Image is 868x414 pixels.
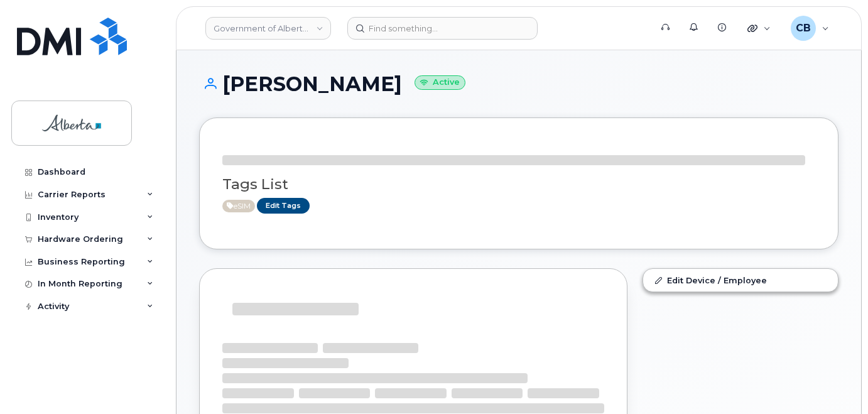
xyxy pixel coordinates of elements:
span: Active [222,200,255,212]
a: Edit Tags [257,198,310,214]
small: Active [415,75,465,90]
a: Edit Device / Employee [643,269,838,291]
h1: [PERSON_NAME] [199,73,838,95]
h3: Tags List [222,177,815,192]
